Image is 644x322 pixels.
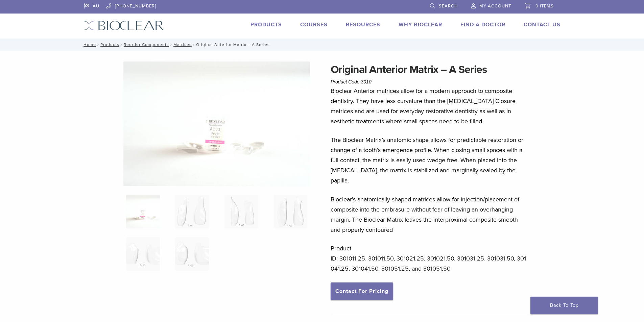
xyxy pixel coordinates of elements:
span: / [119,43,124,46]
a: Reorder Components [124,42,169,47]
span: 3010 [361,79,372,84]
a: Find A Doctor [460,21,505,28]
a: Products [251,21,282,28]
p: Bioclear Anterior matrices allow for a modern approach to composite dentistry. They have less cur... [331,86,529,126]
span: / [169,43,173,46]
h1: Original Anterior Matrix – A Series [331,61,529,78]
a: Products [100,42,119,47]
span: Search [439,3,458,9]
img: Anterior-Original-A-Series-Matrices-324x324.jpg [126,195,160,228]
p: The Bioclear Matrix’s anatomic shape allows for predictable restoration or change of a tooth’s em... [331,135,529,185]
span: My Account [479,3,511,9]
a: Resources [346,21,380,28]
img: Original Anterior Matrix - A Series - Image 5 [126,237,160,271]
img: Original Anterior Matrix - A Series - Image 3 [224,195,258,228]
span: 0 items [535,3,554,9]
span: / [96,43,100,46]
a: Matrices [173,42,192,47]
img: Original Anterior Matrix - A Series - Image 4 [273,195,307,228]
span: Product Code: [331,79,372,84]
a: Back To Top [530,297,598,314]
p: Bioclear’s anatomically shaped matrices allow for injection/placement of composite into the embra... [331,194,529,235]
a: Home [81,42,96,47]
nav: Original Anterior Matrix – A Series [79,39,566,51]
img: Original Anterior Matrix - A Series - Image 2 [175,195,209,228]
img: Original Anterior Matrix - A Series - Image 6 [175,237,209,271]
img: Anterior Original A Series Matrices [123,61,310,186]
a: Contact Us [524,21,560,28]
span: / [192,43,196,46]
p: Product ID: 301011.25, 301011.50, 301021.25, 301021.50, 301031.25, 301031.50, 301041.25, 301041.5... [331,243,529,274]
img: Bioclear [84,21,164,30]
a: Courses [300,21,328,28]
a: Contact For Pricing [331,282,393,300]
a: Why Bioclear [399,21,442,28]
